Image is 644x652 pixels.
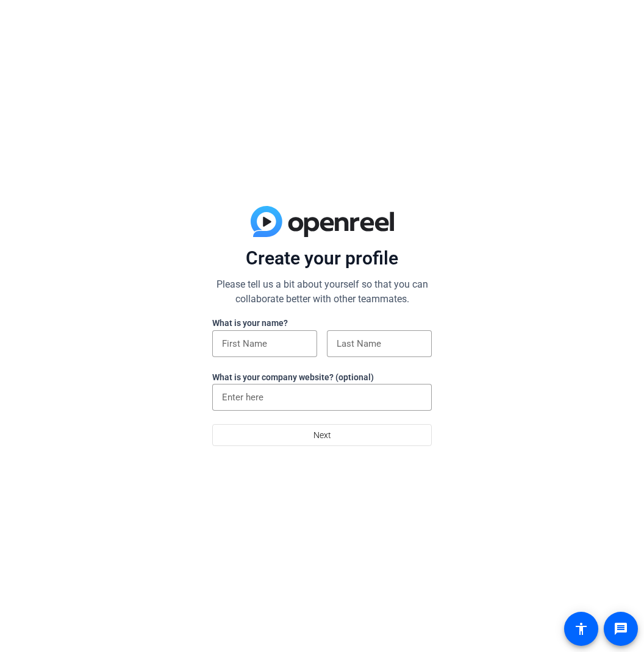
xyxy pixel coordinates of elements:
p: Please tell us a bit about yourself so that you can collaborate better with other teammates. [212,277,432,307]
input: Last Name [337,336,422,351]
img: blue-gradient.svg [251,206,394,238]
button: Next [212,424,432,446]
label: What is your company website? (optional) [212,372,374,382]
input: Enter here [222,390,422,405]
mat-icon: message [614,622,628,636]
span: Next [313,423,331,447]
p: Create your profile [212,247,432,270]
mat-icon: accessibility [574,622,589,636]
input: First Name [222,336,307,351]
label: What is your name? [212,318,288,328]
